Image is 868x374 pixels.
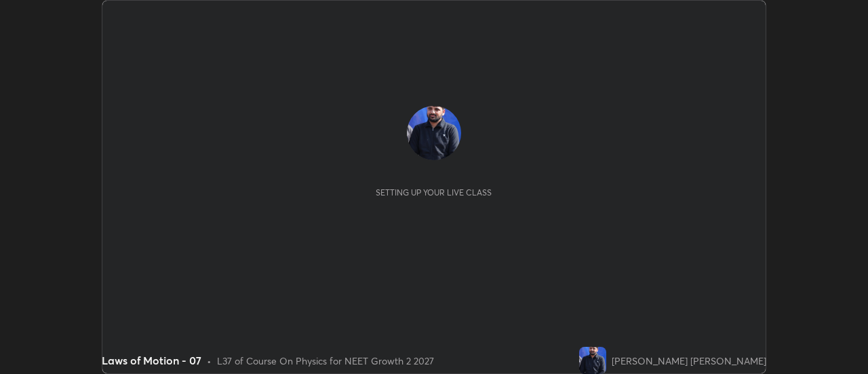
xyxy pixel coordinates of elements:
[376,187,492,198] div: Setting up your live class
[217,354,434,368] div: L37 of Course On Physics for NEET Growth 2 2027
[102,352,201,369] div: Laws of Motion - 07
[407,106,461,160] img: f34a0ffe40ef4429b3e21018fb94e939.jpg
[579,347,606,374] img: f34a0ffe40ef4429b3e21018fb94e939.jpg
[612,354,766,368] div: [PERSON_NAME] [PERSON_NAME]
[207,354,212,368] div: •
